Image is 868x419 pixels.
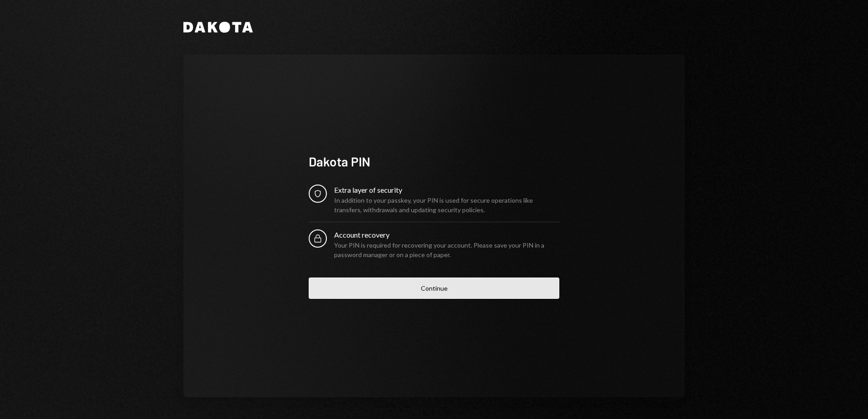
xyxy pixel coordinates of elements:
[334,185,559,195] div: Extra layer of security
[334,229,559,240] div: Account recovery
[334,195,559,214] div: In addition to your passkey, your PIN is used for secure operations like transfers, withdrawals a...
[309,153,559,171] div: Dakota PIN
[334,240,559,259] div: Your PIN is required for recovering your account. Please save your PIN in a password manager or o...
[309,278,559,299] button: Continue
